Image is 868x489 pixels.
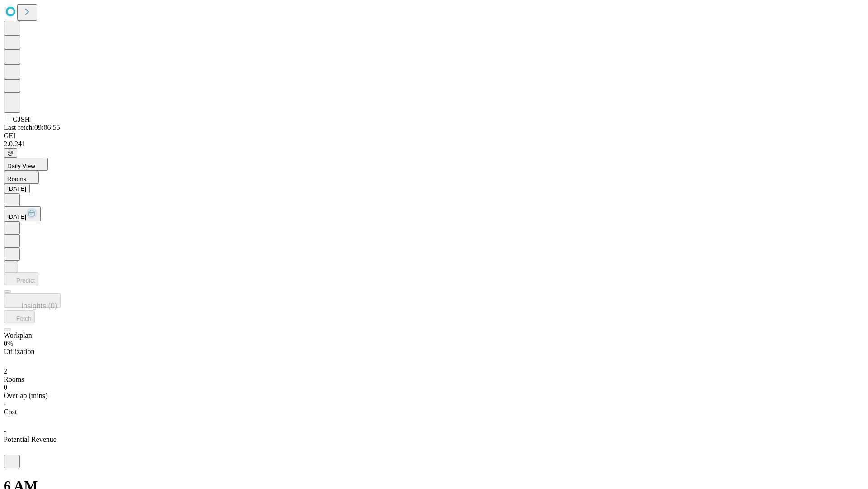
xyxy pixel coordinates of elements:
button: Rooms [4,171,39,184]
span: 2 [4,367,7,375]
span: Potential Revenue [4,436,57,443]
span: GJSH [13,115,30,123]
button: @ [4,148,17,158]
span: @ [7,149,14,156]
span: Cost [4,408,17,416]
button: Insights (0) [4,293,61,308]
span: Overlap (mins) [4,392,47,399]
span: - [4,400,6,407]
span: Insights (0) [21,302,57,310]
span: - [4,427,6,435]
button: Daily View [4,158,48,171]
span: 0 [4,384,7,391]
span: [DATE] [7,213,26,220]
button: [DATE] [4,184,30,193]
span: Last fetch: 09:06:55 [4,124,60,131]
span: 0% [4,340,13,347]
span: Workplan [4,331,32,339]
span: Rooms [7,176,26,182]
div: GEI [4,132,864,140]
div: 2.0.241 [4,140,864,148]
button: Fetch [4,310,35,323]
span: Utilization [4,348,34,355]
button: [DATE] [4,206,41,221]
span: Daily View [7,163,35,169]
span: Rooms [4,375,24,383]
button: Predict [4,272,38,285]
